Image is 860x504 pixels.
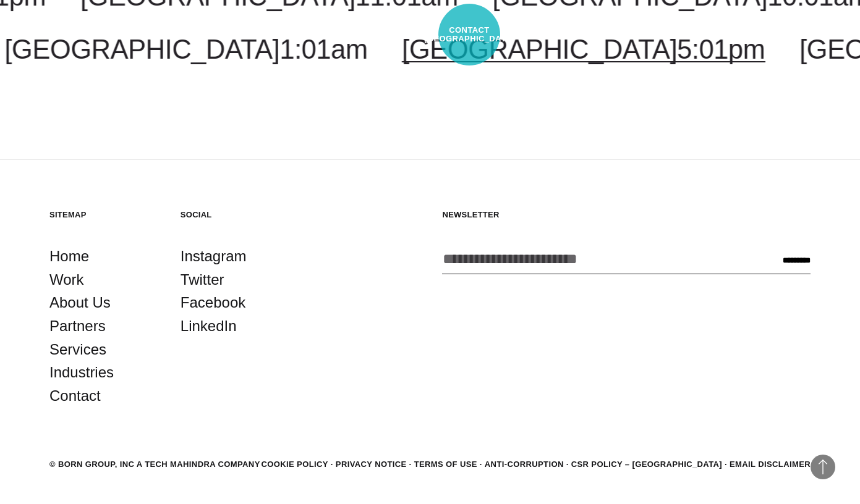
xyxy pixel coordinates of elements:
a: Privacy Notice [336,460,407,469]
a: Twitter [181,268,224,292]
a: Instagram [181,245,247,268]
button: Back to Top [811,455,835,479]
a: [GEOGRAPHIC_DATA]5:01pm [402,35,765,64]
a: Email Disclaimer [730,460,811,469]
a: [GEOGRAPHIC_DATA]1:01am [4,35,367,64]
a: CSR POLICY – [GEOGRAPHIC_DATA] [571,460,722,469]
a: Work [49,268,84,292]
span: 5:01pm [677,35,765,64]
a: LinkedIn [181,314,237,338]
a: Home [49,245,89,268]
a: Terms of Use [414,460,477,469]
h5: Newsletter [442,209,811,220]
a: Contact [49,384,101,408]
span: 1:01am [279,35,367,64]
a: Anti-Corruption [485,460,564,469]
h5: Sitemap [49,209,156,220]
a: Partners [49,314,106,338]
a: Cookie Policy [261,460,328,469]
a: About Us [49,291,111,314]
h5: Social [181,209,287,220]
a: Facebook [181,291,245,314]
div: © BORN GROUP, INC A Tech Mahindra Company [49,458,260,471]
a: Services [49,338,106,361]
a: Industries [49,361,114,384]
